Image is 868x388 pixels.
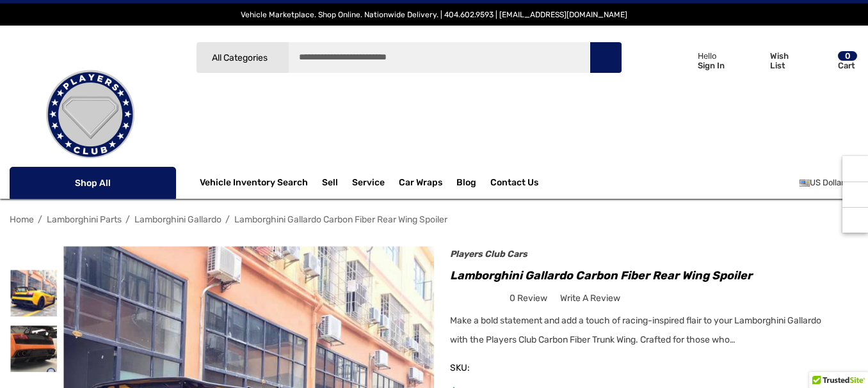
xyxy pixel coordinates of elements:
[10,167,176,199] p: Shop All
[10,214,34,225] a: Home
[10,270,57,316] img: Carbon Fiber Lamborghini Gallardo Wing
[849,162,862,175] svg: Recently Viewed
[673,51,691,69] svg: Icon User Account
[658,38,731,82] a: Sign in
[269,53,279,63] svg: Icon Arrow Down
[10,325,57,372] img: Carbon Fiber Lamborghini Gallardo Wing
[153,178,162,187] svg: Icon Arrow Down
[399,177,442,191] span: Car Wraps
[840,213,858,226] a: Next
[698,61,725,70] p: Sign In
[450,265,834,286] h1: Lamborghini Gallardo Carbon Fiber Rear Wing Spoiler
[26,50,154,178] img: Players Club | Cars For Sale
[821,213,839,226] a: Previous
[47,214,122,225] a: Lamborghini Parts
[241,10,627,19] span: Vehicle Marketplace. Shop Online. Nationwide Delivery. | 404.602.9593 | [EMAIL_ADDRESS][DOMAIN_NAME]
[510,290,547,306] span: 0 review
[490,177,538,191] a: Contact Us
[805,38,858,88] a: Cart with 0 items
[322,170,352,196] a: Sell
[838,61,857,70] p: Cart
[737,38,805,82] a: Wish List Wish List
[743,52,763,70] svg: Wish List
[322,177,338,191] span: Sell
[24,176,43,190] svg: Icon Line
[811,52,830,70] svg: Review Your Cart
[10,208,858,231] nav: Breadcrumb
[211,52,267,63] span: All Categories
[698,51,725,61] p: Hello
[134,214,221,225] a: Lamborghini Gallardo
[352,177,385,191] a: Service
[456,177,476,191] a: Blog
[590,42,622,74] button: Search
[800,170,858,196] a: USD
[200,177,308,191] a: Vehicle Inventory Search
[560,293,620,304] span: Write a Review
[196,42,289,74] a: All Categories Icon Arrow Down Icon Arrow Up
[450,249,527,260] a: Players Club Cars
[849,188,862,201] svg: Social Media
[399,170,456,196] a: Car Wraps
[838,51,857,61] p: 0
[560,290,620,306] a: Write a Review
[842,213,868,226] svg: Top
[450,359,514,377] span: SKU:
[770,51,804,70] p: Wish List
[234,214,447,225] a: Lamborghini Gallardo Carbon Fiber Rear Wing Spoiler
[450,315,821,345] span: Make a bold statement and add a touch of racing-inspired flair to your Lamborghini Gallardo with ...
